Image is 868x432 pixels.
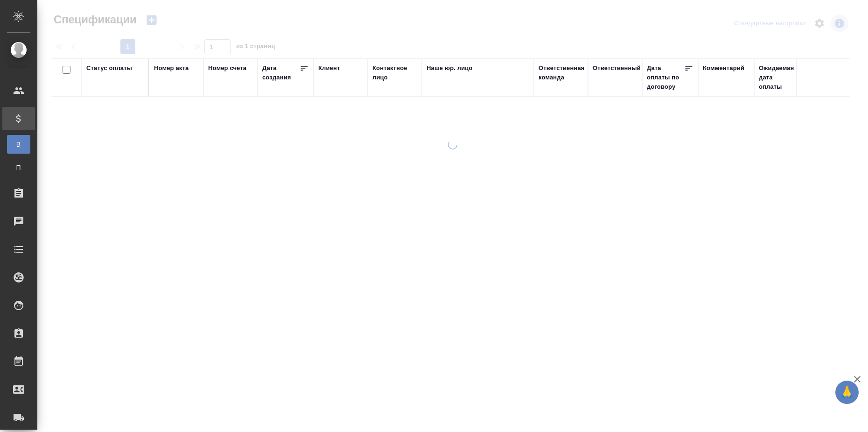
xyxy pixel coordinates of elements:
[839,382,855,402] span: 🙏
[86,64,132,73] div: Статус оплаты
[318,64,340,73] div: Клиент
[7,135,30,154] a: В
[208,64,246,73] div: Номер счета
[7,158,30,177] a: П
[539,64,585,82] div: Ответственная команда
[262,64,300,82] div: Дата создания
[427,64,473,73] div: Наше юр. лицо
[835,381,859,404] button: 🙏
[647,64,684,92] div: Дата оплаты по договору
[12,163,26,172] span: П
[154,64,189,73] div: Номер акта
[372,64,417,82] div: Контактное лицо
[593,64,641,73] div: Ответственный
[759,64,796,92] div: Ожидаемая дата оплаты
[703,64,744,73] div: Комментарий
[12,140,26,149] span: В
